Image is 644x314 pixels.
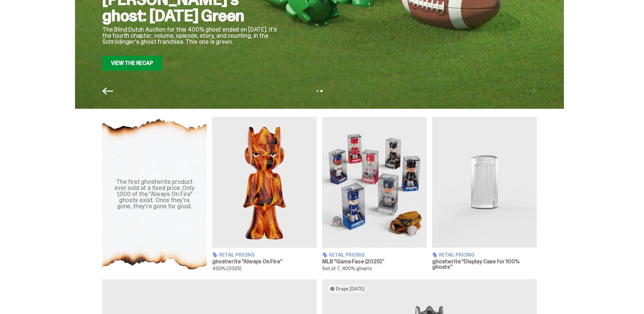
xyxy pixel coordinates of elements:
img: Always On Fire [212,117,317,248]
img: Game Face (2025) [322,117,427,248]
button: View slide 1 [316,90,318,92]
div: The first ghostwrite product ever sold at a fixed price. Only 1,000 of the "Always On Fire" ghost... [110,179,199,209]
h3: ghostwrite “Display Case for 100% ghosts” [432,259,537,270]
span: Set of 7, 400% ghosts [322,265,372,272]
button: Previous [102,86,113,97]
a: Game Face (2025) Retail Pricing [322,117,427,271]
a: Always On Fire Retail Pricing [212,117,317,271]
button: View slide 2 [320,90,323,92]
span: Retail Pricing [219,252,255,257]
span: Drops [DATE] [336,286,365,292]
img: Display Case for 100% ghosts [432,117,537,248]
span: Retail Pricing [439,252,475,257]
h3: ghostwrite “Always On Fire” [212,259,317,264]
h3: MLB “Game Face (2025)” [322,259,427,264]
a: Display Case for 100% ghosts Retail Pricing [432,117,537,271]
p: The Blind Dutch Auction for this 400% ghost ended on [DATE]. It's the fourth chapter, volume, epi... [102,27,279,45]
span: Retail Pricing [329,252,365,257]
a: View the Recap [102,56,162,71]
span: 400% (2025) [212,265,241,272]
